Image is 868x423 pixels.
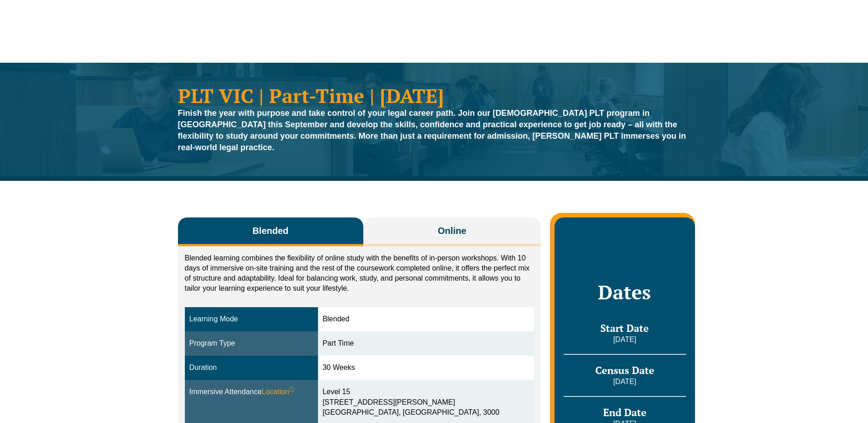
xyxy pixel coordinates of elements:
span: End Date [603,406,647,419]
h1: PLT VIC | Part-Time | [DATE] [178,86,690,105]
span: Blended [253,224,289,237]
div: 30 Weeks [323,363,529,373]
strong: Finish the year with purpose and take control of your legal career path. Join our [DEMOGRAPHIC_DA... [178,108,686,152]
span: Online [438,224,466,237]
div: Learning Mode [189,314,313,325]
div: Program Type [189,338,313,349]
div: Part Time [323,338,529,349]
p: [DATE] [564,335,685,345]
p: [DATE] [564,377,685,387]
p: Blended learning combines the flexibility of online study with the benefits of in-person workshop... [185,253,534,293]
div: Duration [189,363,313,373]
span: Start Date [600,321,649,335]
h2: Dates [564,281,685,304]
sup: ⓘ [289,386,295,393]
div: Level 15 [STREET_ADDRESS][PERSON_NAME] [GEOGRAPHIC_DATA], [GEOGRAPHIC_DATA], 3000 [323,387,529,418]
span: Census Date [595,363,654,377]
span: Location [262,387,295,397]
div: Blended [323,314,529,325]
div: Immersive Attendance [189,387,313,397]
